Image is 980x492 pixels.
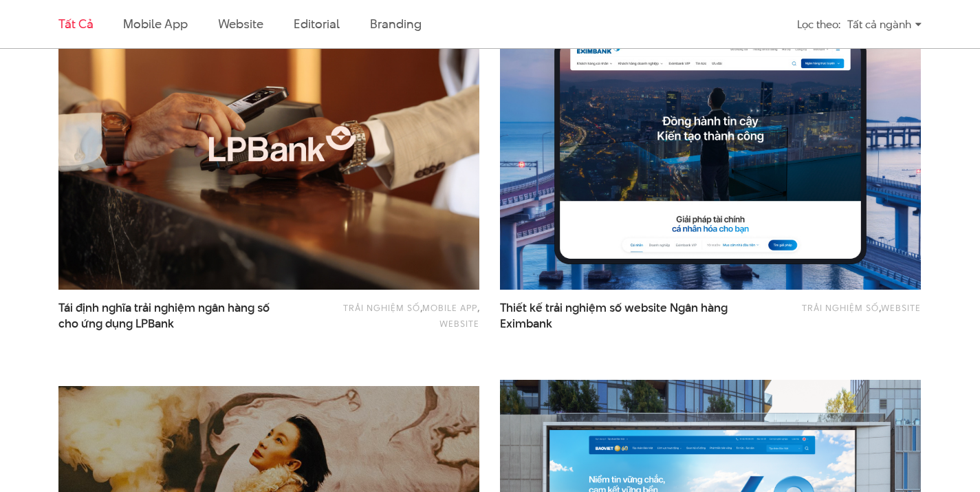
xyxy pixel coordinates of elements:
a: Website [218,15,263,32]
a: Mobile app [123,15,187,32]
img: LPBank Thumb [58,8,479,290]
a: Website [439,317,479,330]
a: Mobile app [422,301,477,314]
a: Editorial [294,15,340,32]
div: Lọc theo: [797,12,840,36]
div: , [752,300,921,325]
a: Trải nghiệm số [802,301,879,314]
span: Thiết kế trải nghiệm số website Ngân hàng [500,300,732,332]
a: Tái định nghĩa trải nghiệm ngân hàng sốcho ứng dụng LPBank [58,300,290,332]
a: Trải nghiệm số [343,301,420,314]
a: Thiết kế trải nghiệm số website Ngân hàngEximbank [500,300,732,332]
a: Tất cả [58,15,93,32]
span: Tái định nghĩa trải nghiệm ngân hàng số [58,300,290,332]
img: Eximbank Website Portal [500,8,921,290]
span: cho ứng dụng LPBank [58,316,174,332]
span: Eximbank [500,316,552,332]
div: , , [311,300,479,331]
div: Tất cả ngành [847,12,922,36]
a: Branding [370,15,421,32]
a: Website [881,301,921,314]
